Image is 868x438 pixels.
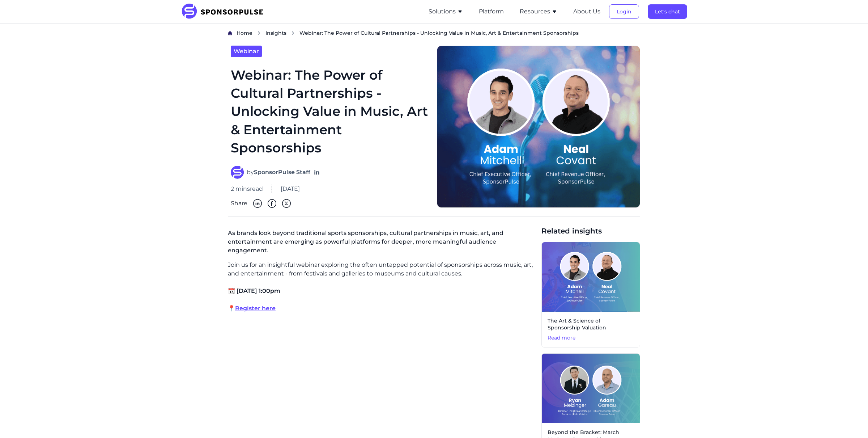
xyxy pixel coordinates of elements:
p: As brands look beyond traditional sports sponsorships, cultural partnerships in music, art, and e... [228,226,536,261]
button: Solutions [429,7,463,16]
button: Platform [479,7,504,16]
img: Webinar header image [437,46,640,208]
button: Login [609,4,639,19]
a: Register here [235,305,276,312]
a: Home [237,29,252,37]
a: Follow on LinkedIn [313,169,320,176]
button: Resources [520,7,557,16]
a: Webinar [231,46,262,57]
span: 📆 [DATE] 1:00pm [228,287,280,294]
p: Join us for an insightful webinar exploring the often untapped potential of sponsorships across m... [228,261,536,278]
img: Facebook [268,199,276,208]
img: Twitter [282,199,291,208]
span: Read more [548,334,634,342]
span: The Art & Science of Sponsorship Valuation [548,317,634,332]
iframe: Chat Widget [832,403,868,438]
a: Login [609,8,639,15]
span: Related insights [541,226,640,236]
strong: SponsorPulse Staff [254,169,310,176]
span: 📍 [228,305,235,312]
a: Platform [479,8,504,15]
span: Insights [265,30,286,36]
span: by [247,168,310,177]
span: Webinar: The Power of Cultural Partnerships - Unlocking Value in Music, Art & Entertainment Spons... [299,29,579,37]
span: Share [231,199,247,208]
img: On-Demand-Webinar Cover Image [542,242,640,312]
a: Let's chat [648,8,687,15]
h1: Webinar: The Power of Cultural Partnerships - Unlocking Value in Music, Art & Entertainment Spons... [231,66,428,157]
img: Linkedin [253,199,262,208]
img: SponsorPulse Staff [231,166,244,179]
a: About Us [573,8,600,15]
span: [DATE] [281,185,300,193]
img: SponsorPulse [181,4,269,20]
a: The Art & Science of Sponsorship ValuationRead more [541,242,640,348]
img: Home [228,31,232,35]
span: Home [237,30,252,36]
img: chevron right [257,31,261,35]
img: chevron right [291,31,295,35]
button: Let's chat [648,4,687,19]
button: About Us [573,7,600,16]
a: Insights [265,29,286,37]
span: 2 mins read [231,185,263,193]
